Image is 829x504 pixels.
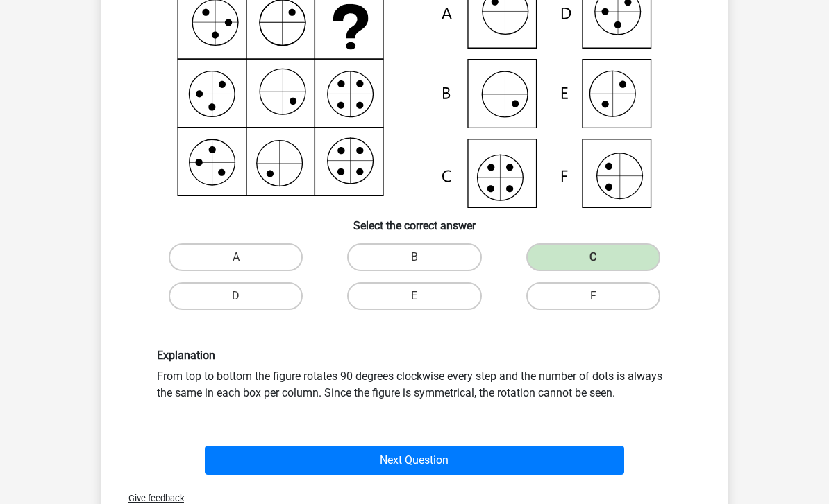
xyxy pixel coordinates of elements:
label: A [169,244,303,272]
label: C [526,244,660,272]
div: From top to bottom the figure rotates 90 degrees clockwise every step and the number of dots is a... [146,349,683,401]
h6: Explanation [157,349,672,363]
label: E [347,283,481,311]
h6: Select the correct answer [124,209,705,233]
label: B [347,244,481,272]
label: D [169,283,303,311]
span: Give feedback [117,494,184,504]
button: Next Question [205,446,625,476]
label: F [526,283,660,311]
